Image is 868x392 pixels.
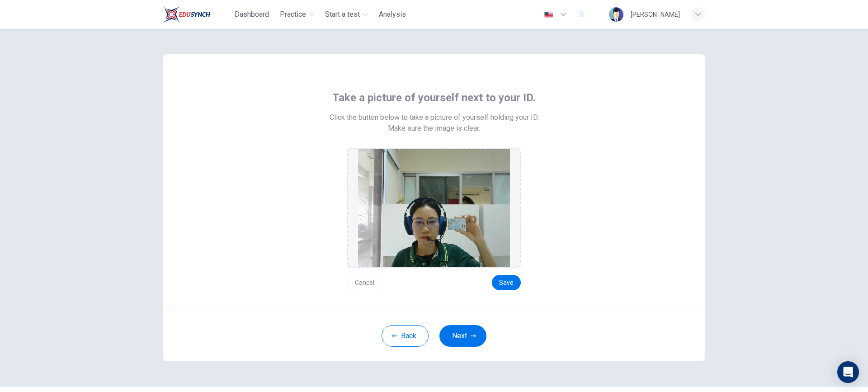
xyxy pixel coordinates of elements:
span: Make sure the image is clear. [388,123,480,134]
img: Train Test logo [163,5,210,24]
span: Practice [280,9,306,20]
button: Practice [276,6,318,23]
span: Start a test [325,9,360,20]
button: Save [492,275,521,290]
span: Take a picture of yourself next to your ID. [332,90,536,105]
span: Click the button below to take a picture of yourself holding your ID. [330,112,539,123]
button: Cancel [347,275,382,290]
img: en [543,11,554,18]
button: Dashboard [231,6,273,23]
img: preview screemshot [358,149,510,267]
button: Start a test [321,6,372,23]
button: Next [439,325,486,347]
span: Analysis [379,9,406,20]
img: Profile picture [609,7,623,22]
span: Dashboard [235,9,269,20]
div: [PERSON_NAME] [631,9,680,20]
button: Back [382,325,429,347]
div: Open Intercom Messenger [837,361,859,383]
a: Train Test logo [163,5,231,24]
button: Analysis [375,6,410,23]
